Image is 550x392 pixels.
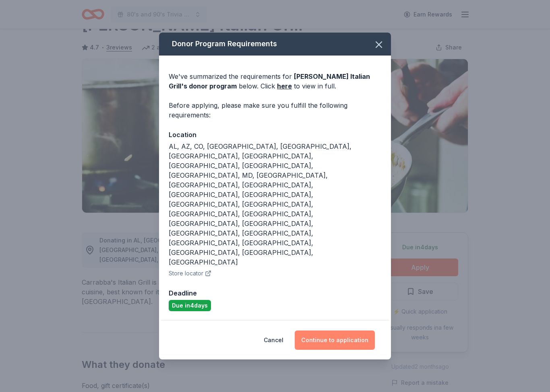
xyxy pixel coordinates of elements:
[277,81,292,91] a: here
[169,129,381,140] div: Location
[169,101,381,120] div: Before applying, please make sure you fulfill the following requirements:
[169,72,381,91] div: We've summarized the requirements for below. Click to view in full.
[169,288,381,298] div: Deadline
[169,142,381,267] div: AL, AZ, CO, [GEOGRAPHIC_DATA], [GEOGRAPHIC_DATA], [GEOGRAPHIC_DATA], [GEOGRAPHIC_DATA], [GEOGRAPH...
[169,269,211,278] button: Store locator
[159,33,391,55] div: Donor Program Requirements
[295,330,375,350] button: Continue to application
[169,300,211,311] div: Due in 4 days
[264,330,283,350] button: Cancel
